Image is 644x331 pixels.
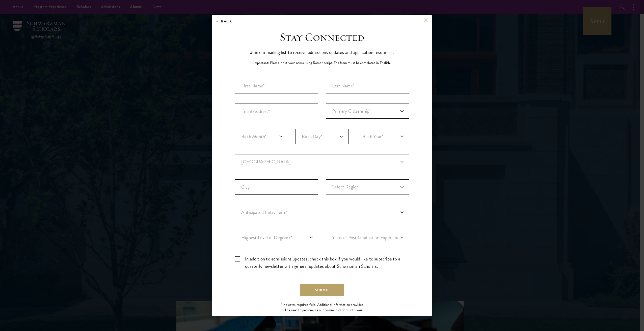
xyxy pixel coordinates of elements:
p: Join our mailing list to receive admissions updates and application resources. [250,48,394,56]
select: Month [235,129,288,144]
div: Check this box to receive a quarterly newsletter with general updates about Schwarzman Scholars. [235,255,409,270]
select: Day [296,129,348,144]
button: Back [216,18,232,24]
div: Highest Level of Degree?* [235,230,318,245]
div: * Indicates required field. Additional information provided will be used to personalize our commu... [279,302,366,313]
input: City [235,179,318,195]
p: Important: Please input your name using Roman script. The form must be completed in English. [253,60,391,65]
input: First Name* [235,78,318,93]
h3: Stay Connected [280,30,364,44]
div: Last Name (Family Name)* [326,78,409,93]
input: Last Name* [326,78,409,93]
div: Primary Citizenship* [326,104,409,119]
div: Anticipated Entry Term* [235,205,409,220]
div: Years of Post Graduation Experience?* [326,230,409,245]
label: In addition to admissions updates, check this box if you would like to subscribe to a quarterly n... [235,255,409,270]
div: Birthdate* [235,129,409,154]
input: Email Address* [235,104,318,119]
select: Year [356,129,409,144]
button: Submit [300,284,344,296]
